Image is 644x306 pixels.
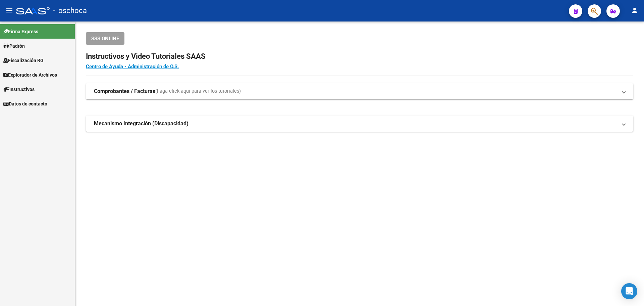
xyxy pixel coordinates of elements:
span: Datos de contacto [3,100,47,107]
span: SSS ONLINE [91,36,119,42]
mat-icon: menu [5,6,13,14]
a: Centro de Ayuda - Administración de O.S. [86,63,179,70]
span: Explorador de Archivos [3,71,57,79]
div: Open Intercom Messenger [621,283,637,299]
span: - oschoca [53,3,87,18]
button: SSS ONLINE [86,32,124,45]
span: Fiscalización RG [3,57,44,64]
strong: Mecanismo Integración (Discapacidad) [94,120,189,127]
mat-expansion-panel-header: Comprobantes / Facturas(haga click aquí para ver los tutoriales) [86,83,633,99]
h2: Instructivos y Video Tutoriales SAAS [86,50,633,63]
mat-icon: person [631,6,639,14]
span: (haga click aquí para ver los tutoriales) [155,88,241,95]
mat-expansion-panel-header: Mecanismo Integración (Discapacidad) [86,116,633,132]
span: Firma Express [3,28,38,35]
span: Padrón [3,42,25,50]
span: Instructivos [3,86,35,93]
strong: Comprobantes / Facturas [94,88,155,95]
